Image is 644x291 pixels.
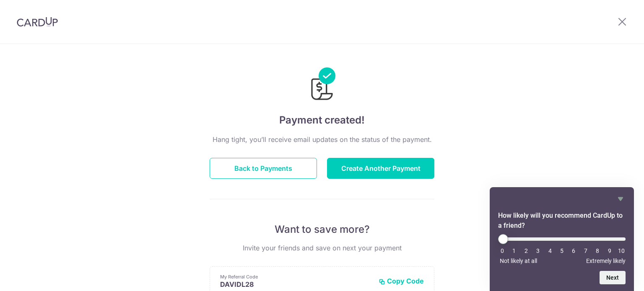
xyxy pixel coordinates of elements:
li: 0 [498,247,506,254]
li: 3 [534,247,542,254]
li: 8 [593,247,602,254]
li: 6 [569,247,578,254]
h2: How likely will you recommend CardUp to a friend? Select an option from 0 to 10, with 0 being Not... [498,211,626,231]
li: 10 [617,247,626,254]
img: Payments [309,67,335,103]
li: 5 [558,247,566,254]
div: How likely will you recommend CardUp to a friend? Select an option from 0 to 10, with 0 being Not... [498,194,626,284]
span: Extremely likely [586,258,626,264]
h4: Payment created! [210,113,434,128]
p: DAVIDL28 [220,280,372,288]
p: My Referral Code [220,273,372,280]
li: 7 [582,247,590,254]
li: 4 [546,247,554,254]
button: Next question [600,271,626,284]
div: How likely will you recommend CardUp to a friend? Select an option from 0 to 10, with 0 being Not... [498,234,626,264]
p: Want to save more? [210,223,434,236]
li: 2 [522,247,530,254]
button: Back to Payments [210,158,317,179]
li: 1 [510,247,518,254]
button: Copy Code [379,277,424,285]
button: Create Another Payment [327,158,434,179]
span: Not likely at all [500,258,537,264]
p: Hang tight, you’ll receive email updates on the status of the payment. [210,134,434,144]
img: CardUp [17,17,58,27]
p: Invite your friends and save on next your payment [210,243,434,253]
button: Hide survey [615,194,626,204]
li: 9 [605,247,614,254]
